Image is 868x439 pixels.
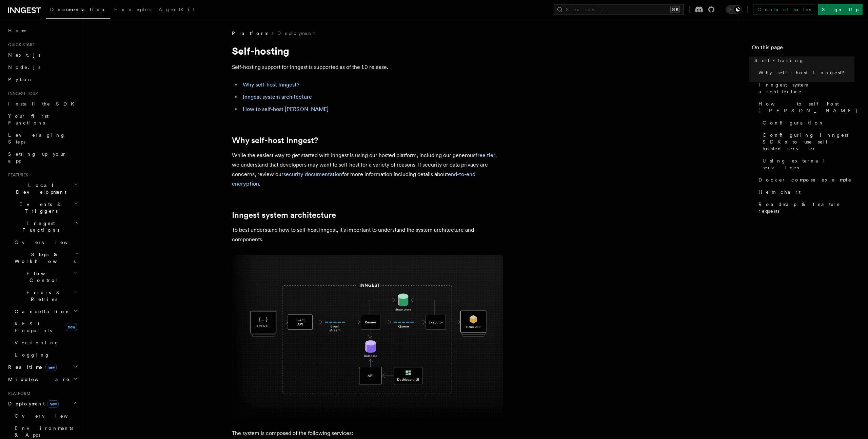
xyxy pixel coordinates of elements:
span: Features [5,172,28,178]
span: Environments & Apps [15,425,73,438]
img: Inngest system architecture diagram [232,255,503,418]
a: Examples [110,2,155,18]
a: Overview [12,236,80,248]
div: Inngest Functions [5,236,80,361]
span: How to self-host [PERSON_NAME] [758,100,858,114]
span: Errors & Retries [12,289,74,303]
a: Your first Functions [5,110,80,129]
span: Roadmap & feature requests [758,201,854,214]
button: Search...⌘K [554,4,684,15]
span: Python [8,77,33,82]
a: Docker compose example [756,174,854,186]
a: Documentation [46,2,110,19]
span: new [47,400,59,408]
p: The system is composed of the following services: [232,428,503,438]
span: Local Development [5,182,74,195]
span: Inngest tour [5,91,38,96]
a: Configuration [760,117,854,129]
a: Roadmap & feature requests [756,198,854,217]
span: Versioning [15,340,59,345]
span: Helm chart [758,189,801,195]
span: Home [8,27,27,34]
span: Inngest system architecture [758,81,854,95]
span: Node.js [8,64,40,70]
span: Configuration [763,119,824,126]
a: Why self-host Inngest? [243,81,299,88]
a: Deployment [277,30,315,37]
button: Deploymentnew [5,398,80,410]
a: security documentation [283,171,342,177]
span: Leveraging Steps [8,132,65,145]
a: Leveraging Steps [5,129,80,148]
a: Overview [12,410,80,422]
span: AgentKit [159,7,195,12]
span: Cancellation [12,308,71,315]
h4: On this page [752,43,854,54]
span: Why self-host Inngest? [758,69,849,76]
button: Local Development [5,179,80,198]
a: Self-hosting [752,54,854,66]
button: Events & Triggers [5,198,80,217]
p: While the easiest way to get started with Inngest is using our hosted platform, including our gen... [232,151,503,189]
a: Sign Up [818,4,863,15]
span: Documentation [50,7,106,12]
span: Overview [15,240,84,245]
a: Setting up your app [5,148,80,167]
span: new [45,364,57,371]
button: Cancellation [12,305,80,318]
a: Logging [12,349,80,361]
a: Versioning [12,337,80,349]
a: Inngest system architecture [756,79,854,98]
a: How to self-host [PERSON_NAME] [243,106,329,112]
span: Using external services [763,157,854,171]
button: Flow Control [12,267,80,286]
a: How to self-host [PERSON_NAME] [756,98,854,117]
span: Setting up your app [8,151,66,164]
span: Steps & Workflows [12,251,76,265]
span: Flow Control [12,270,74,284]
a: Python [5,73,80,85]
span: Configuring Inngest SDKs to use self-hosted server [763,132,854,152]
span: Next.js [8,52,40,58]
a: Node.js [5,61,80,73]
span: Platform [5,391,31,396]
span: Your first Functions [8,113,48,126]
kbd: ⌘K [670,6,680,13]
span: Self-hosting [754,57,804,64]
span: Realtime [5,364,57,370]
a: Inngest system architecture [232,210,336,220]
a: Why self-host Inngest? [756,66,854,79]
a: AgentKit [155,2,199,18]
a: Why self-host Inngest? [232,136,318,145]
span: Install the SDK [8,101,78,107]
a: Next.js [5,49,80,61]
span: Overview [15,413,84,419]
h1: Self-hosting [232,45,503,57]
span: Docker compose example [758,176,852,183]
span: new [66,323,77,331]
button: Inngest Functions [5,217,80,236]
span: Quick start [5,42,35,47]
button: Errors & Retries [12,286,80,305]
button: Realtimenew [5,361,80,373]
p: Self-hosting support for Inngest is supported as of the 1.0 release. [232,62,503,72]
button: Steps & Workflows [12,248,80,267]
p: To best understand how to self-host Inngest, it's important to understand the system architecture... [232,225,503,244]
span: Platform [232,30,268,37]
a: free tier [475,152,495,158]
span: Logging [15,352,50,358]
span: Events & Triggers [5,201,74,214]
span: Middleware [5,376,70,383]
a: Install the SDK [5,98,80,110]
a: Using external services [760,155,854,174]
a: REST Endpointsnew [12,318,80,337]
a: Inngest system architecture [243,94,312,100]
a: Home [5,24,80,37]
button: Toggle dark mode [726,5,742,14]
span: REST Endpoints [15,321,52,333]
span: Examples [114,7,151,12]
a: Configuring Inngest SDKs to use self-hosted server [760,129,854,155]
span: Deployment [5,400,59,407]
a: Helm chart [756,186,854,198]
span: Inngest Functions [5,220,73,233]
